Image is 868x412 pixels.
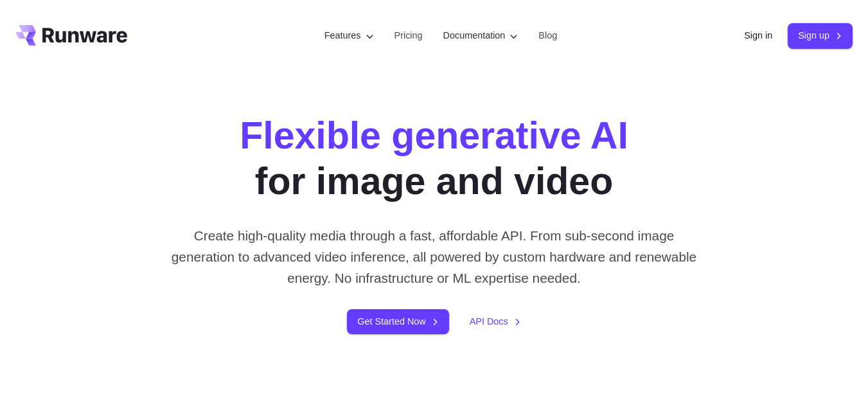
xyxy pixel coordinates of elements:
h1: for image and video [240,113,628,204]
a: API Docs [470,314,521,329]
label: Documentation [443,28,518,43]
a: Pricing [394,28,423,43]
a: Blog [538,28,557,43]
a: Sign up [788,23,853,48]
a: Sign in [744,28,772,43]
label: Features [324,28,374,43]
strong: Flexible generative AI [240,114,628,157]
p: Create high-quality media through a fast, affordable API. From sub-second image generation to adv... [166,225,702,289]
a: Go to / [15,25,127,46]
a: Get Started Now [347,309,448,334]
